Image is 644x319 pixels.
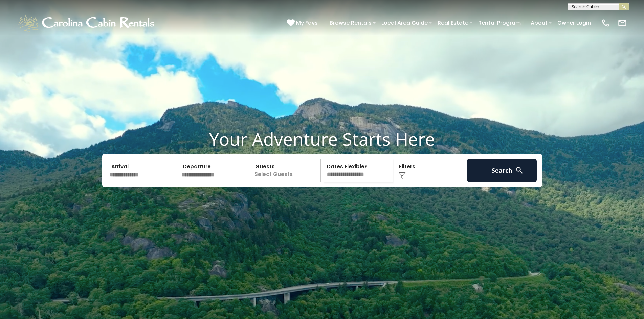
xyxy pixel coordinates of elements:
[5,129,639,150] h1: Your Adventure Starts Here
[326,17,375,29] a: Browse Rentals
[554,17,594,29] a: Owner Login
[601,18,610,28] img: phone-regular-white.png
[399,172,406,179] img: filter--v1.png
[251,159,321,182] p: Select Guests
[467,159,537,182] button: Search
[475,17,524,29] a: Rental Program
[287,19,319,27] a: My Favs
[378,17,431,29] a: Local Area Guide
[515,166,524,175] img: search-regular-white.png
[296,19,318,27] span: My Favs
[527,17,551,29] a: About
[17,13,157,33] img: White-1-1-2.png
[618,18,627,28] img: mail-regular-white.png
[434,17,472,29] a: Real Estate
